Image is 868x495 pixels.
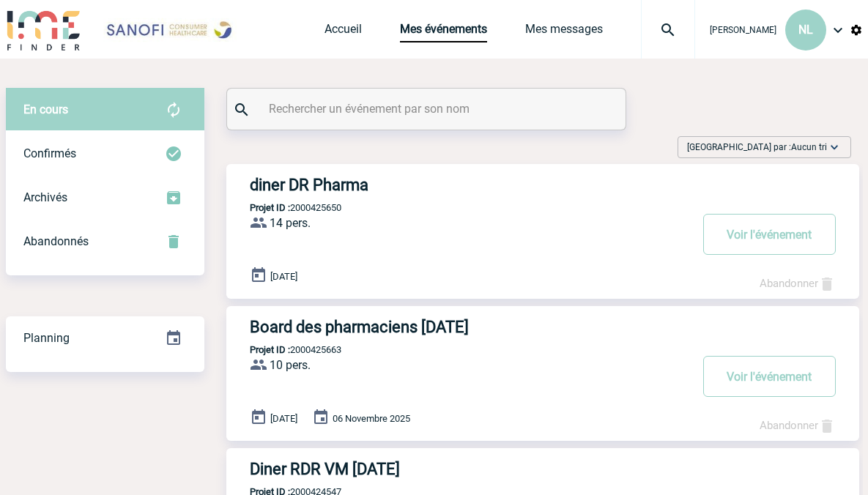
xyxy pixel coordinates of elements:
span: Planning [23,331,70,345]
span: Archivés [23,190,67,204]
span: [PERSON_NAME] [710,25,776,35]
span: 06 Novembre 2025 [333,413,410,424]
input: Rechercher un événement par son nom [265,98,591,119]
span: Abandonnés [23,234,89,248]
b: Projet ID : [250,344,290,355]
a: Planning [6,316,204,359]
h3: Diner RDR VM [DATE] [250,460,689,478]
img: IME-Finder [6,9,82,51]
div: Retrouvez ici tous vos événements annulés [6,220,204,264]
h3: diner DR Pharma [250,176,689,194]
a: Abandonner [760,419,836,432]
span: [DATE] [270,413,297,424]
b: Projet ID : [250,202,290,213]
a: Accueil [324,22,362,42]
span: Confirmés [23,146,76,160]
span: En cours [23,103,68,116]
a: Abandonner [760,277,836,290]
a: diner DR Pharma [226,176,859,194]
span: [GEOGRAPHIC_DATA] par : [687,140,827,155]
div: Retrouvez ici tous vos évènements avant confirmation [6,88,204,132]
a: Board des pharmaciens [DATE] [226,318,859,336]
span: Aucun tri [791,142,827,152]
a: Mes messages [525,22,603,42]
h3: Board des pharmaciens [DATE] [250,318,689,336]
button: Voir l'événement [703,214,836,255]
span: 10 pers. [270,358,311,372]
a: Diner RDR VM [DATE] [226,460,859,478]
span: NL [798,23,813,37]
p: 2000425650 [226,202,341,213]
span: 14 pers. [270,216,311,230]
p: 2000425663 [226,344,341,355]
a: Mes événements [400,22,487,42]
div: Retrouvez ici tous vos événements organisés par date et état d'avancement [6,316,204,360]
img: baseline_expand_more_white_24dp-b.png [827,140,842,155]
span: [DATE] [270,271,297,282]
button: Voir l'événement [703,356,836,397]
div: Retrouvez ici tous les événements que vous avez décidé d'archiver [6,176,204,220]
